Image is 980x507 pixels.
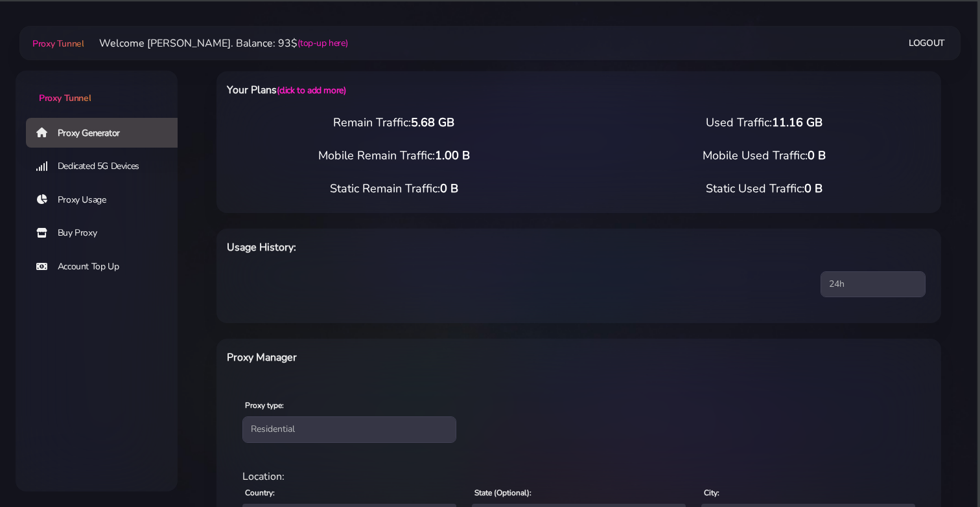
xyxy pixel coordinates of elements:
span: Proxy Tunnel [32,38,84,50]
li: Welcome [PERSON_NAME]. Balance: 93$ [84,36,347,51]
span: 0 B [804,181,822,196]
a: Buy Proxy [26,218,188,248]
label: Country: [245,487,275,499]
span: 1.00 B [435,148,470,163]
span: 0 B [440,181,458,196]
div: Mobile Remain Traffic: [209,147,579,164]
a: Proxy Tunnel [16,71,178,105]
span: Proxy Tunnel [39,92,91,104]
span: 0 B [808,148,826,163]
label: State (Optional): [474,487,531,499]
div: Static Remain Traffic: [209,180,579,197]
div: Static Used Traffic: [579,180,949,197]
div: Mobile Used Traffic: [579,147,949,164]
a: (click to add more) [277,84,345,96]
a: Proxy Generator [26,118,188,148]
a: (top-up here) [297,36,347,50]
div: Remain Traffic: [209,114,579,131]
a: Proxy Tunnel [30,33,84,54]
label: Proxy type: [245,400,284,411]
div: Used Traffic: [579,114,949,131]
iframe: Webchat Widget [905,433,964,491]
span: 5.68 GB [411,115,454,130]
h6: Proxy Manager [227,349,631,366]
a: Proxy Usage [26,185,188,215]
h6: Your Plans [227,82,631,98]
a: Account Top Up [26,252,188,282]
span: 11.16 GB [772,115,822,130]
div: Location: [235,469,923,484]
h6: Usage History: [227,239,631,256]
label: City: [704,487,719,499]
a: Logout [909,31,945,55]
a: Dedicated 5G Devices [26,152,188,181]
